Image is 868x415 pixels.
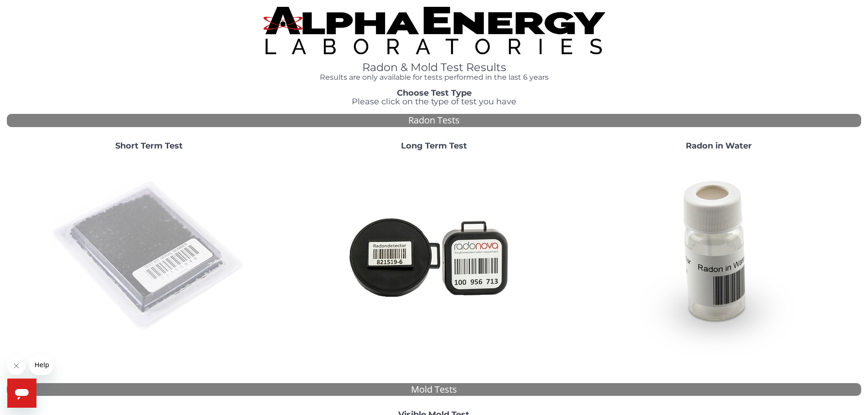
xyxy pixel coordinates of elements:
iframe: Message from company [29,355,53,375]
strong: Choose Test Type [397,88,472,98]
div: Radon Tests [7,114,861,127]
strong: Radon in Water [686,141,752,151]
iframe: Close message [7,357,26,375]
h4: Results are only available for tests performed in the last 6 years [263,73,605,82]
strong: Short Term Test [115,141,183,151]
img: RadoninWater.jpg [621,158,817,354]
strong: Long Term Test [401,141,467,151]
img: TightCrop.jpg [263,7,605,54]
img: ShortTerm.jpg [51,158,247,354]
h1: Radon & Mold Test Results [263,61,605,73]
iframe: Button to launch messaging window [7,379,36,408]
span: Please click on the type of test you have [352,97,516,107]
div: Mold Tests [7,383,861,396]
img: Radtrak2vsRadtrak3.jpg [336,158,532,354]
